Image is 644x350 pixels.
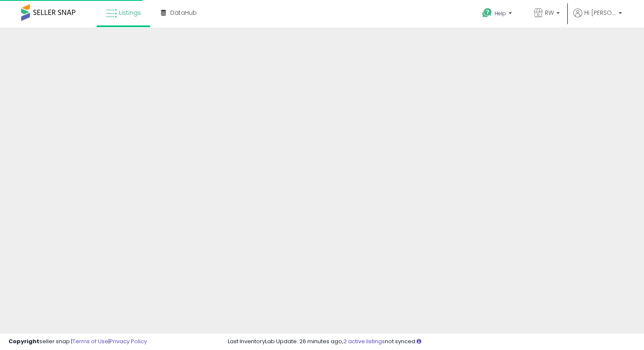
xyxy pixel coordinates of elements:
a: Hi [PERSON_NAME] [573,8,622,28]
i: Get Help [482,8,492,18]
span: Hi [PERSON_NAME] [584,8,616,17]
a: 2 active listings [343,337,385,345]
span: Listings [119,8,141,17]
i: Click here to read more about un-synced listings. [417,339,421,344]
span: RW [545,8,554,17]
div: seller snap | | [8,338,147,346]
a: Privacy Policy [110,337,147,345]
div: Last InventoryLab Update: 26 minutes ago, not synced. [228,338,636,346]
span: Help [495,10,506,17]
a: Help [475,1,520,28]
strong: Copyright [8,337,39,345]
a: Terms of Use [72,337,108,345]
span: DataHub [170,8,197,17]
